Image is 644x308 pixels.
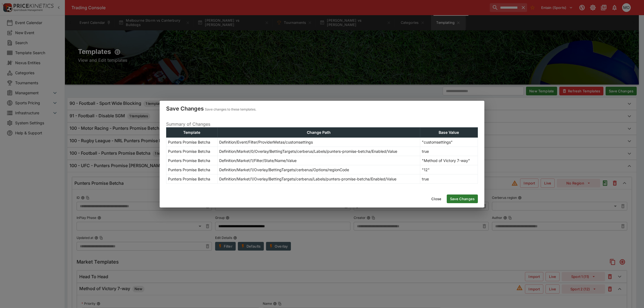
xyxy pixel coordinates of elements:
[166,156,218,165] td: Punters Promise Betcha
[447,194,478,203] button: Save Changes
[219,176,396,182] p: Definition/Market/1/Overlay/BettingTargets/cerberus/Labels/punters-promise-betcha/Enabled/Value
[217,127,420,137] th: Change Path
[166,174,218,183] td: Punters Promise Betcha
[166,137,218,147] td: Punters Promise Betcha
[420,137,478,147] td: "customsettings"
[219,158,297,163] p: Definition/Market/1/Filter/State/Name/Value
[166,165,218,174] td: Punters Promise Betcha
[420,165,478,174] td: "12"
[219,167,349,173] p: Definition/Market/1/Overlay/BettingTargets/cerberus/Options/regionCode
[219,148,397,154] p: Definition/Market/0/Overlay/BettingTargets/cerberus/Labels/punters-promise-betcha/Enabled/Value
[166,147,218,156] td: Punters Promise Betcha
[420,174,478,183] td: true
[219,139,313,145] p: Definition/Event/Filter/ProviderMetas/customsettings
[420,127,478,137] th: Base Value
[428,194,445,203] button: Close
[166,121,478,127] p: Summary of Changes
[420,156,478,165] td: "Method of Victory 7-way"
[166,127,218,137] th: Template
[420,147,478,156] td: true
[205,107,256,112] p: Save changes to these templates.
[166,105,204,112] h4: Save Changes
